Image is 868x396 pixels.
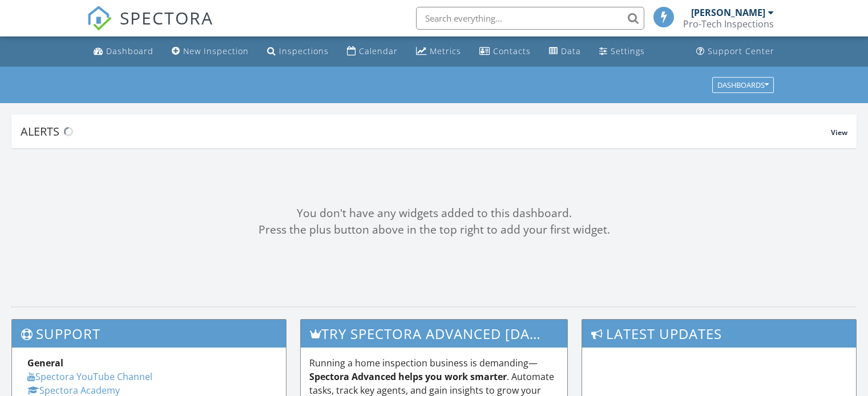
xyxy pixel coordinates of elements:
a: Contacts [475,41,535,62]
div: Settings [611,46,645,56]
div: Alerts [21,124,831,139]
div: Inspections [279,46,329,56]
div: Metrics [430,46,461,56]
button: Dashboards [712,77,774,93]
a: Data [544,41,586,62]
div: Support Center [708,46,774,56]
a: Settings [595,41,649,62]
a: Spectora YouTube Channel [27,370,152,383]
div: Press the plus button above in the top right to add your first widget. [11,222,857,238]
div: Calendar [359,46,398,56]
div: Pro-Tech Inspections [683,18,774,30]
div: Dashboard [106,46,154,56]
a: Calendar [342,41,402,62]
a: SPECTORA [87,15,213,39]
a: Dashboard [89,41,158,62]
div: [PERSON_NAME] [691,7,765,18]
span: SPECTORA [120,6,213,30]
div: You don't have any widgets added to this dashboard. [11,205,857,222]
div: Data [561,46,581,56]
a: New Inspection [167,41,253,62]
span: View [831,128,847,137]
strong: General [27,357,63,369]
a: Inspections [263,41,333,62]
h3: Try spectora advanced [DATE] [301,320,568,348]
div: Contacts [493,46,531,56]
div: Dashboards [717,81,769,89]
h3: Support [12,320,286,348]
a: Support Center [692,41,779,62]
strong: Spectora Advanced helps you work smarter [309,370,507,383]
input: Search everything... [416,7,644,30]
h3: Latest Updates [582,320,856,348]
a: Metrics [411,41,466,62]
div: New Inspection [183,46,249,56]
img: The Best Home Inspection Software - Spectora [87,6,112,31]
